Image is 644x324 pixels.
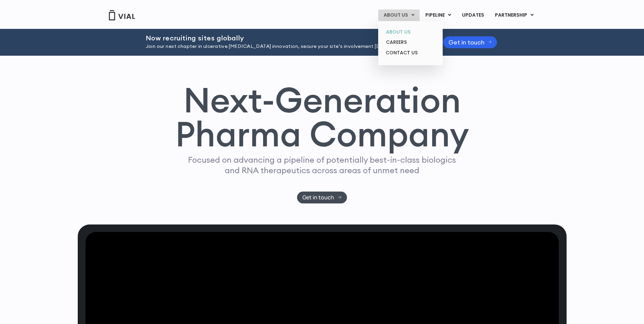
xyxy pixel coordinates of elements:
a: Get in touch [297,192,347,203]
a: UPDATES [457,10,489,21]
p: Focused on advancing a pipeline of potentially best-in-class biologics and RNA therapeutics acros... [185,155,459,176]
a: CONTACT US [381,48,440,58]
span: Get in touch [448,40,484,45]
span: Get in touch [302,195,334,200]
img: Vial Logo [108,10,135,20]
a: PARTNERSHIPMenu Toggle [490,10,539,21]
p: Join our next chapter in ulcerative [MEDICAL_DATA] innovation, secure your site’s involvement [DA... [146,43,426,50]
a: ABOUT USMenu Toggle [378,10,420,21]
a: CAREERS [381,37,440,48]
a: Get in touch [443,36,497,48]
a: ABOUT US [381,27,440,37]
a: PIPELINEMenu Toggle [420,10,456,21]
h2: Now recruiting sites globally [146,34,426,42]
h1: Next-Generation Pharma Company [175,83,469,151]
